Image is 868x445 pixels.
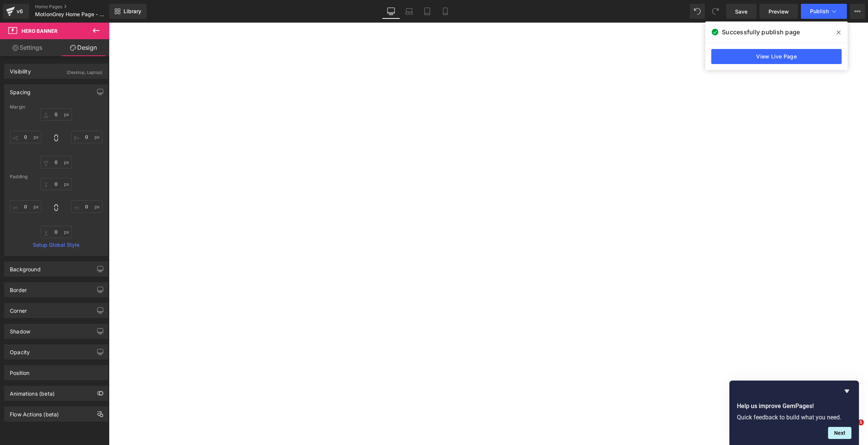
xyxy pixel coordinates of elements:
a: v6 [3,4,29,19]
input: 0 [40,226,72,238]
div: Flow Actions (beta) [10,407,59,417]
a: Tablet [418,4,436,19]
div: (Desktop, Laptop) [67,64,102,76]
button: Undo [690,4,705,19]
p: Quick feedback to build what you need. [737,414,851,421]
span: MotionGrey Home Page - SS - Default [35,11,107,17]
div: Padding [10,174,102,179]
input: 0 [40,108,72,121]
button: Next question [828,427,851,439]
span: Successfully publish page [722,28,800,37]
input: 0 [10,200,41,213]
div: Spacing [10,85,31,95]
div: Corner [10,303,27,314]
a: New Library [109,4,147,19]
span: Preview [769,8,789,15]
button: Hide survey [842,387,851,396]
input: 0 [71,200,102,213]
div: Background [10,262,41,272]
input: 0 [10,131,41,143]
input: 0 [71,131,102,143]
input: 0 [40,156,72,168]
button: Publish [801,4,847,19]
div: Border [10,283,27,293]
a: Mobile [436,4,454,19]
span: Publish [810,8,829,14]
div: Position [10,365,29,376]
a: Setup Global Style [10,242,102,248]
a: Desktop [382,4,400,19]
button: More [850,4,865,19]
div: Animations (beta) [10,386,55,397]
span: Hero Banner [21,28,58,34]
a: Laptop [400,4,418,19]
div: v6 [15,6,24,16]
span: Save [735,8,747,15]
span: 1 [858,419,864,425]
a: View Live Page [711,49,842,64]
div: Opacity [10,345,30,355]
div: Shadow [10,324,30,335]
input: 0 [40,178,72,190]
button: Redo [708,4,723,19]
span: Library [124,8,141,15]
div: Margin [10,104,102,110]
div: Help us improve GemPages! [737,387,851,439]
a: Preview [759,4,798,19]
div: Visibility [10,64,31,75]
a: Home Pages [35,4,122,10]
h2: Help us improve GemPages! [737,402,851,411]
a: Design [56,39,111,56]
